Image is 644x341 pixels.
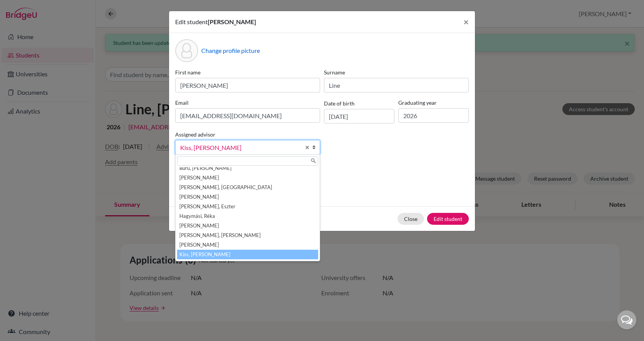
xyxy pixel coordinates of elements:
[177,163,318,173] li: Buru, [PERSON_NAME]
[177,183,318,192] li: [PERSON_NAME], [GEOGRAPHIC_DATA]
[324,68,469,76] label: Surname
[324,109,394,124] input: dd/mm/yyyy
[17,5,33,12] span: Help
[208,18,256,25] span: [PERSON_NAME]
[177,221,318,231] li: [PERSON_NAME]
[177,240,318,250] li: [PERSON_NAME]
[398,99,469,107] label: Graduating year
[398,213,424,225] button: Close
[175,130,215,138] label: Assigned advisor
[427,213,469,225] button: Edit student
[175,39,198,62] div: Profile picture
[175,167,469,176] p: Parents
[180,143,301,153] span: Kiss, [PERSON_NAME]
[177,250,318,259] li: Kiss, [PERSON_NAME]
[177,231,318,240] li: [PERSON_NAME], [PERSON_NAME]
[177,211,318,221] li: Hagymási, Réka
[324,99,355,107] label: Date of birth
[175,68,320,76] label: First name
[457,11,475,33] button: Close
[175,99,320,107] label: Email
[177,192,318,202] li: [PERSON_NAME]
[175,18,208,25] span: Edit student
[463,16,469,27] span: ×
[177,202,318,211] li: [PERSON_NAME], Eszter
[177,173,318,183] li: [PERSON_NAME]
